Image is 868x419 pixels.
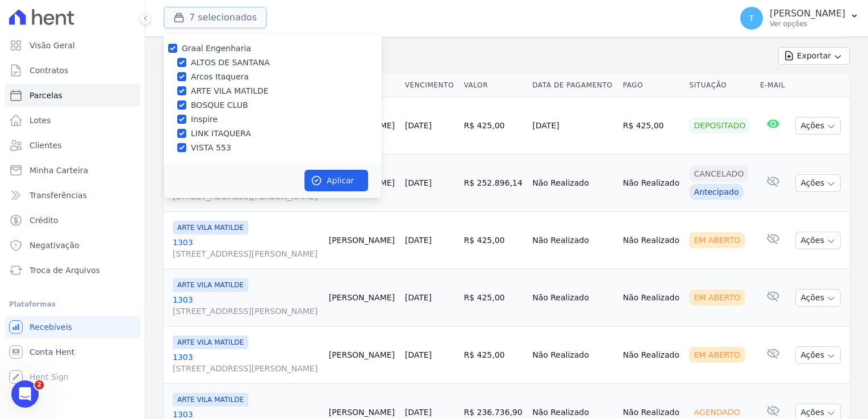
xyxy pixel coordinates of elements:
span: [STREET_ADDRESS][PERSON_NAME] [173,363,320,374]
span: ARTE VILA MATILDE [173,336,248,349]
a: 1303[STREET_ADDRESS][PERSON_NAME] [173,351,320,374]
td: Não Realizado [618,326,685,384]
td: Não Realizado [528,154,618,212]
label: ALTOS DE SANTANA [191,57,270,69]
a: Minha Carteira [5,159,140,182]
span: ARTE VILA MATILDE [173,278,248,292]
label: Inspire [191,114,218,125]
td: R$ 425,00 [618,97,685,154]
span: 2 [35,380,44,389]
td: Não Realizado [618,212,685,269]
label: Graal Engenharia [182,44,251,53]
td: R$ 252.896,14 [459,154,528,212]
button: 7 selecionados [164,7,266,28]
a: Conta Hent [5,341,140,363]
span: Parcelas [30,90,62,101]
th: E-mail [756,74,790,97]
button: Exportar [778,47,850,65]
td: Não Realizado [618,269,685,326]
span: Conta Hent [30,346,74,358]
span: T [749,14,754,22]
span: Minha Carteira [30,165,88,176]
button: Ações [795,346,841,364]
div: Em Aberto [689,290,745,305]
a: Visão Geral [5,34,140,57]
span: Transferências [30,190,87,201]
p: Ver opções [770,19,845,28]
a: [DATE] [405,408,432,417]
a: Contratos [5,59,140,82]
span: Crédito [30,215,59,226]
td: R$ 425,00 [459,326,528,384]
span: ARTE VILA MATILDE [173,221,248,234]
td: Não Realizado [528,269,618,326]
td: Não Realizado [618,154,685,212]
div: Cancelado [689,166,748,182]
td: Não Realizado [528,212,618,269]
div: Depositado [689,118,750,133]
a: Negativação [5,234,140,257]
label: ARTE VILA MATILDE [191,85,269,97]
p: [PERSON_NAME] [770,8,845,19]
th: Pago [618,74,685,97]
span: ARTE VILA MATILDE [173,393,248,407]
td: [PERSON_NAME] [324,269,400,326]
span: Contratos [30,65,68,76]
a: [DATE] [405,236,432,245]
a: [DATE] [405,293,432,302]
button: T [PERSON_NAME] Ver opções [731,2,868,34]
label: VISTA 553 [191,142,231,154]
td: Não Realizado [528,326,618,384]
span: [STREET_ADDRESS][PERSON_NAME] [173,305,320,317]
span: Clientes [30,140,61,151]
a: Recebíveis [5,316,140,338]
span: Visão Geral [30,40,75,51]
span: [STREET_ADDRESS][PERSON_NAME] [173,248,320,259]
span: Negativação [30,240,80,251]
td: R$ 425,00 [459,269,528,326]
a: Lotes [5,109,140,132]
th: Valor [459,74,528,97]
button: Ações [795,117,841,135]
button: Ações [795,289,841,307]
span: Recebíveis [30,321,72,333]
a: Crédito [5,209,140,232]
td: [DATE] [528,97,618,154]
div: Em Aberto [689,347,745,363]
label: LINK ITAQUERA [191,128,251,140]
a: [DATE] [405,121,432,130]
th: Situação [685,74,756,97]
a: Troca de Arquivos [5,259,140,282]
a: Clientes [5,134,140,157]
div: Antecipado [689,184,743,200]
a: Transferências [5,184,140,207]
a: [DATE] [405,178,432,187]
th: Data de Pagamento [528,74,618,97]
th: Vencimento [400,74,460,97]
td: R$ 425,00 [459,212,528,269]
td: [PERSON_NAME] [324,326,400,384]
button: Ações [795,232,841,249]
a: 1303[STREET_ADDRESS][PERSON_NAME] [173,237,320,259]
a: [DATE] [405,350,432,359]
td: R$ 425,00 [459,97,528,154]
iframe: Intercom live chat [11,380,39,408]
span: Troca de Arquivos [30,265,100,276]
td: [PERSON_NAME] [324,212,400,269]
button: Aplicar [304,170,368,191]
div: Plataformas [9,298,136,311]
label: Arcos Itaquera [191,71,249,83]
a: Parcelas [5,84,140,107]
label: BOSQUE CLUB [191,99,248,111]
a: 1303[STREET_ADDRESS][PERSON_NAME] [173,294,320,317]
button: Ações [795,174,841,192]
span: Lotes [30,115,51,126]
div: Em Aberto [689,232,745,248]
